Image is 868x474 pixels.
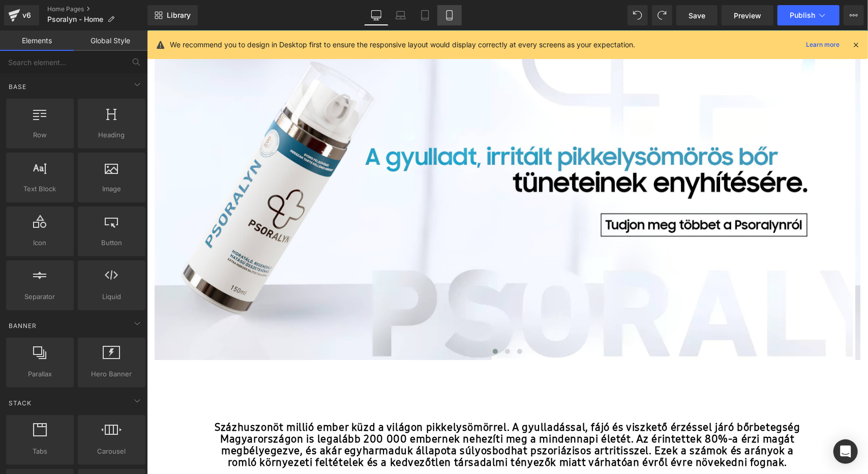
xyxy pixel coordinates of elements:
[437,5,462,25] a: Mobile
[9,184,71,194] span: Text Block
[170,39,635,50] p: We recommend you to design in Desktop first to ensure the responsive layout would display correct...
[9,238,71,248] span: Icon
[413,5,437,25] a: Tablet
[68,389,653,439] b: Százhuszonöt millió ember küzd a világon pikkelysömörrel. A gyulladással, fájó és viszkető érzéss...
[167,11,191,20] span: Library
[47,5,147,13] a: Home Pages
[81,291,142,302] span: Liquid
[81,369,142,379] span: Hero Banner
[652,5,672,25] button: Redo
[9,291,71,302] span: Separator
[844,5,864,25] button: More
[388,5,413,25] a: Laptop
[8,82,27,92] span: Base
[20,9,33,22] div: v6
[81,238,142,248] span: Button
[8,398,33,408] span: Stack
[364,5,388,25] a: Desktop
[777,5,840,25] button: Publish
[81,130,142,140] span: Heading
[81,184,142,194] span: Image
[74,31,147,51] a: Global Style
[9,446,71,457] span: Tabs
[734,10,761,21] span: Preview
[689,10,705,21] span: Save
[833,439,858,464] div: Open Intercom Messenger
[8,321,38,331] span: Banner
[790,11,815,19] span: Publish
[9,369,71,379] span: Parallax
[47,15,103,23] span: Psoralyn - Home
[722,5,773,25] a: Preview
[4,5,39,25] a: v6
[9,130,71,140] span: Row
[802,39,844,51] a: Learn more
[627,5,648,25] button: Undo
[81,446,142,457] span: Carousel
[147,5,198,25] a: New Library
